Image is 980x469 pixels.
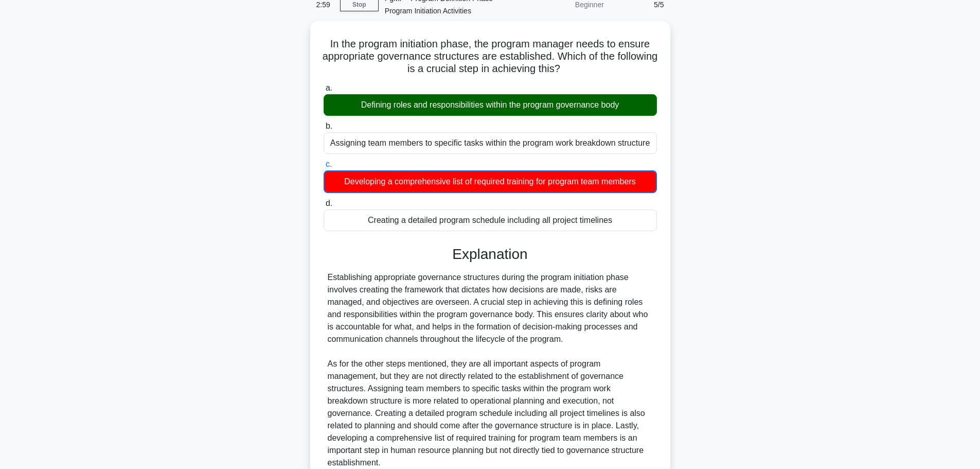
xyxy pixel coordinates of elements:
[328,271,653,469] div: Establishing appropriate governance structures during the program initiation phase involves creat...
[324,170,657,193] div: Developing a comprehensive list of required training for program team members
[324,132,657,154] div: Assigning team members to specific tasks within the program work breakdown structure
[323,38,658,76] h5: In the program initiation phase, the program manager needs to ensure appropriate governance struc...
[326,121,332,130] span: b.
[324,94,657,116] div: Defining roles and responsibilities within the program governance body
[326,160,332,168] span: c.
[330,246,651,263] h3: Explanation
[326,83,332,92] span: a.
[324,210,657,231] div: Creating a detailed program schedule including all project timelines
[326,199,332,207] span: d.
